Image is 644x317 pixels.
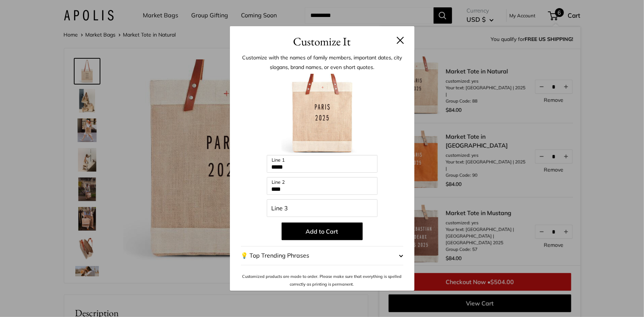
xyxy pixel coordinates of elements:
p: Customize with the names of family members, important dates, city slogans, brand names, or even s... [241,53,403,72]
p: Customized products are made to order. Please make sure that everything is spelled correctly as p... [241,273,403,288]
img: customizer-prod [282,74,363,155]
button: 💡 Top Trending Phrases [241,246,403,265]
button: Add to Cart [282,223,363,240]
h3: Customize It [241,33,403,50]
